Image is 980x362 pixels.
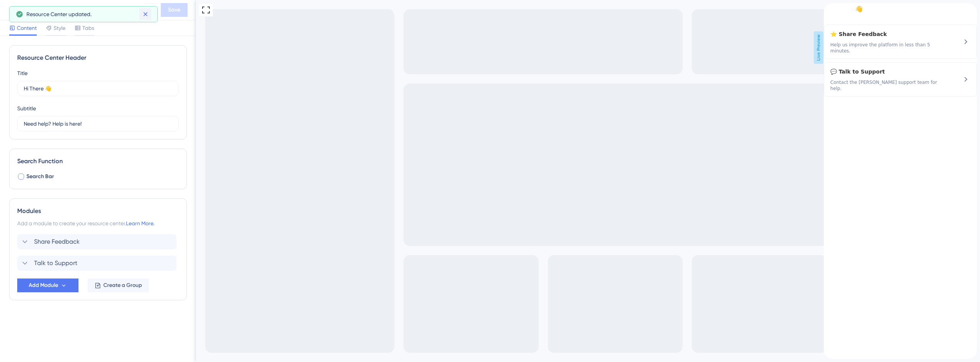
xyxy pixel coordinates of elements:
[17,220,126,226] span: Add a module to create your resource center.
[17,278,78,292] button: Add Module
[7,26,106,36] span: ⭐ Share Feedback
[7,64,119,88] div: Talk to Support
[17,104,36,113] div: Subtitle
[88,278,149,292] button: Create a Group
[24,120,172,128] input: Description
[24,84,172,93] input: Title
[24,5,141,15] div: [PERSON_NAME][GEOGRAPHIC_DATA]
[43,4,46,10] div: 3
[34,237,80,246] span: Share Feedback
[17,23,37,33] span: Content
[7,26,119,51] div: Share Feedback
[17,234,179,249] div: Share Feedback
[29,281,58,290] span: Add Module
[17,157,179,166] div: Search Function
[126,220,154,226] a: Learn More.
[17,206,179,216] div: Modules
[17,53,179,62] div: Resource Center Header
[103,281,142,290] span: Create a Group
[5,2,38,11] span: Need Help?
[17,69,28,78] div: Title
[26,172,54,181] span: Search Bar
[54,23,65,33] span: Style
[7,64,119,73] span: 💬 Talk to Support
[26,10,91,19] span: Resource Center updated.
[618,31,627,64] span: Live Preview
[17,256,179,271] div: Talk to Support
[7,76,119,88] span: Contact the [PERSON_NAME] support team for help.
[82,23,94,33] span: Tabs
[161,3,188,17] button: Save
[7,39,119,51] span: Help us improve the platform in less than 5 minutes.
[168,5,180,15] span: Save
[34,259,77,268] span: Talk to Support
